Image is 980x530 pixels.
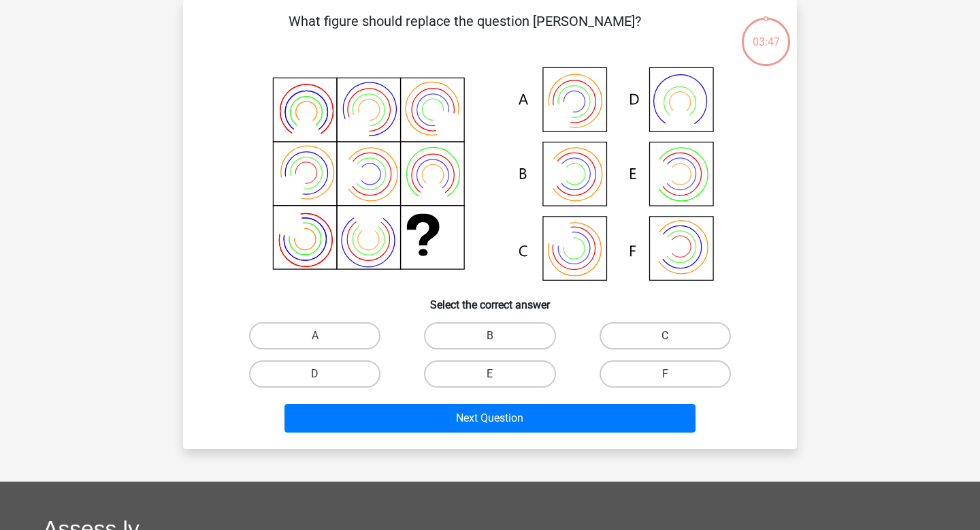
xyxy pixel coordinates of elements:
button: Next Question [284,404,696,433]
div: 03:47 [740,16,791,50]
label: D [249,360,380,388]
label: B [424,322,555,349]
label: E [424,360,555,388]
h6: Select the correct answer [205,287,775,311]
label: F [600,360,731,388]
p: What figure should replace the question [PERSON_NAME]? [205,11,724,52]
label: C [600,322,731,349]
label: A [249,322,380,349]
